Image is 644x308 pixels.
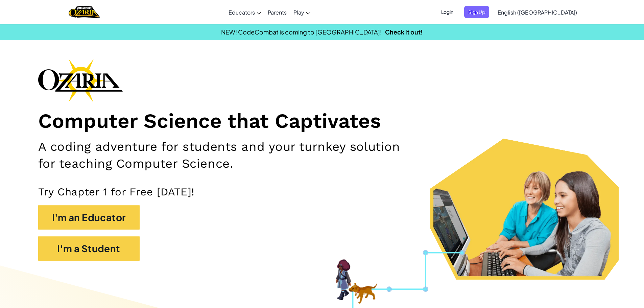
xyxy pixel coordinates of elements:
[38,138,419,172] h2: A coding adventure for students and your turnkey solution for teaching Computer Science.
[437,6,457,18] button: Login
[498,9,577,16] span: English ([GEOGRAPHIC_DATA])
[69,5,100,19] a: Ozaria by CodeCombat logo
[38,185,606,198] p: Try Chapter 1 for Free [DATE]!
[385,28,423,36] a: Check it out!
[494,3,580,21] a: English ([GEOGRAPHIC_DATA])
[293,9,304,16] span: Play
[38,205,140,230] button: I'm an Educator
[264,3,290,21] a: Parents
[290,3,314,21] a: Play
[38,236,140,261] button: I'm a Student
[464,6,489,18] button: Sign Up
[38,109,606,134] h1: Computer Science that Captivates
[69,5,100,19] img: Home
[221,28,382,36] span: NEW! CodeCombat is coming to [GEOGRAPHIC_DATA]!
[38,59,123,102] img: Ozaria branding logo
[225,3,264,21] a: Educators
[229,9,255,16] span: Educators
